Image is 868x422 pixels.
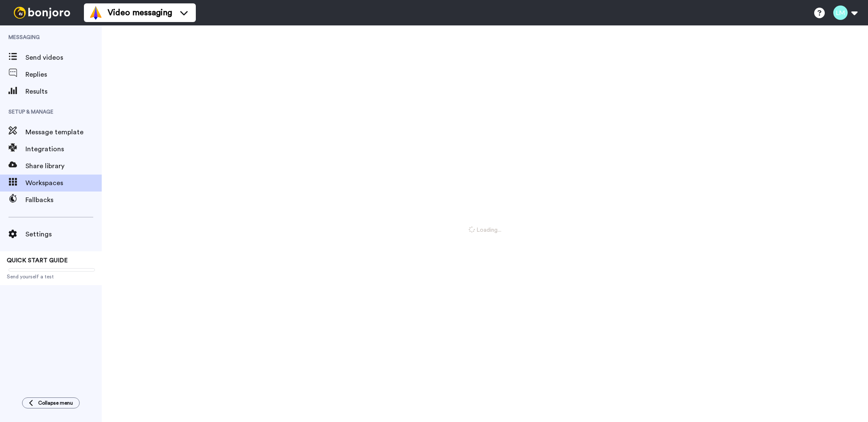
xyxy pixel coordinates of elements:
span: Loading... [469,226,501,234]
span: Results [25,86,102,97]
span: Replies [25,69,102,80]
img: bj-logo-header-white.svg [10,7,74,19]
button: Collapse menu [22,397,80,408]
img: vm-color.svg [89,6,103,19]
span: Workspaces [25,178,102,188]
span: QUICK START GUIDE [7,258,68,264]
span: Send yourself a test [7,273,95,280]
span: Message template [25,127,102,137]
span: Settings [25,229,102,239]
span: Collapse menu [38,400,73,406]
span: Fallbacks [25,195,102,205]
span: Send videos [25,53,102,63]
span: Integrations [25,144,102,154]
span: Share library [25,161,102,171]
span: Video messaging [108,7,172,19]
